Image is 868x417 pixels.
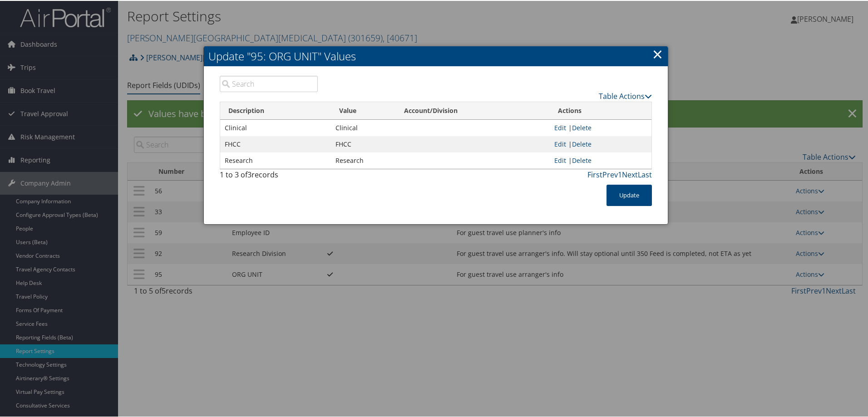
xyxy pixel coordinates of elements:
td: | [550,119,651,135]
span: 3 [247,169,252,179]
td: Research [220,152,331,168]
th: Value: activate to sort column ascending [331,101,396,119]
td: FHCC [331,135,396,152]
td: Clinical [220,119,331,135]
a: Delete [572,155,592,164]
a: 1 [618,169,622,179]
a: Table Actions [599,90,652,100]
input: Search [220,75,318,91]
a: Delete [572,123,592,131]
a: Edit [554,123,566,131]
div: 1 to 3 of records [220,168,318,184]
a: × [652,44,663,62]
a: Edit [554,155,566,164]
td: | [550,152,651,168]
td: | [550,135,651,152]
button: Update [607,184,652,205]
a: Edit [554,139,566,147]
a: Next [622,169,638,179]
th: Actions [550,101,651,119]
td: Clinical [331,119,396,135]
a: Delete [572,139,592,147]
a: First [587,169,602,179]
a: Prev [602,169,618,179]
th: Description: activate to sort column descending [220,101,331,119]
h2: Update "95: ORG UNIT" Values [204,45,668,65]
td: Research [331,152,396,168]
a: Last [638,169,652,179]
th: Account/Division: activate to sort column ascending [396,101,550,119]
td: FHCC [220,135,331,152]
